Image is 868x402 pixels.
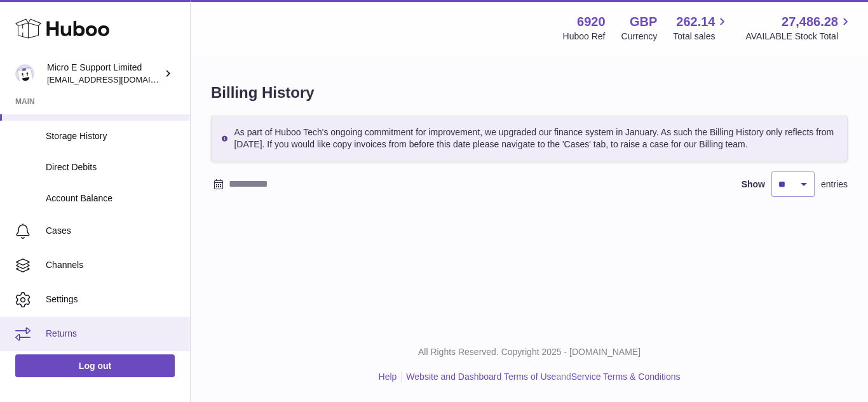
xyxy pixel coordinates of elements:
li: and [402,371,680,383]
div: Huboo Ref [563,30,606,43]
strong: GBP [630,13,657,30]
a: Help [379,372,397,382]
span: Total sales [673,30,729,43]
a: 27,486.28 AVAILABLE Stock Total [745,13,853,43]
span: Returns [46,328,180,340]
span: Storage History [46,130,180,142]
span: [EMAIL_ADDRESS][DOMAIN_NAME] [47,74,187,84]
strong: 6920 [577,13,606,30]
h1: Billing History [211,83,848,103]
span: Direct Debits [46,161,180,173]
div: As part of Huboo Tech's ongoing commitment for improvement, we upgraded our finance system in Jan... [211,116,848,161]
a: 262.14 Total sales [673,13,729,43]
span: 27,486.28 [782,13,838,30]
a: Website and Dashboard Terms of Use [406,372,556,382]
div: Currency [621,30,658,43]
span: Cases [46,225,180,237]
p: All Rights Reserved. Copyright 2025 - [DOMAIN_NAME] [201,346,858,358]
a: Log out [15,354,175,377]
a: Service Terms & Conditions [571,372,681,382]
span: 262.14 [676,13,715,30]
span: AVAILABLE Stock Total [745,30,853,43]
span: Account Balance [46,192,180,204]
label: Show [742,178,765,191]
div: Micro E Support Limited [47,62,161,86]
span: entries [821,178,848,191]
span: Settings [46,293,180,305]
img: contact@micropcsupport.com [15,64,34,83]
span: Channels [46,259,180,271]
